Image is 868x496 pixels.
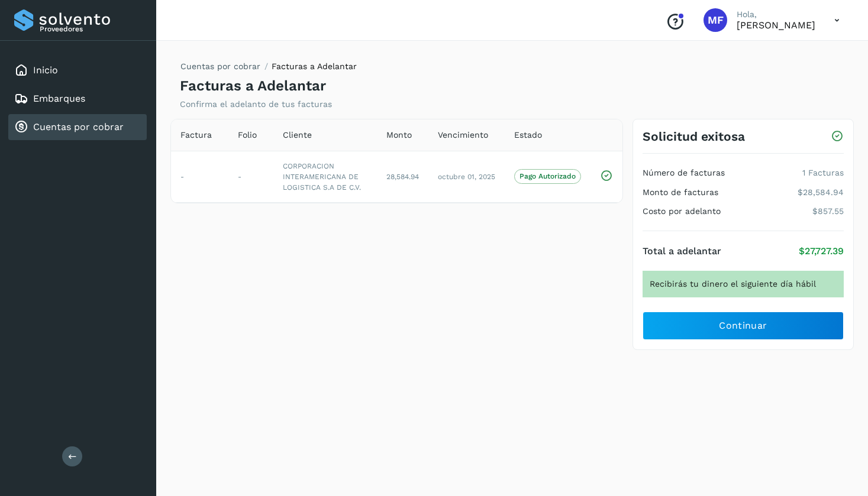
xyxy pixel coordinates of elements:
[643,271,844,297] div: Recibirás tu dinero el siguiente día hábil
[438,129,488,141] span: Vencimiento
[802,168,844,178] p: 1 Facturas
[386,173,419,181] span: 28,584.94
[643,312,844,340] button: Continuar
[8,57,147,83] div: Inicio
[643,206,721,216] h4: Costo por adelanto
[273,151,377,202] td: CORPORACION INTERAMERICANA DE LOGISTICA S.A DE C.V.
[8,86,147,112] div: Embarques
[643,245,721,257] h4: Total a adelantar
[33,93,85,104] a: Embarques
[180,129,212,141] span: Factura
[798,187,844,197] p: $28,584.94
[643,129,745,144] h3: Solicitud exitosa
[180,61,260,71] a: Cuentas por cobrar
[272,61,357,71] span: Facturas a Adelantar
[228,151,273,202] td: -
[643,187,718,197] h4: Monto de facturas
[33,121,124,132] a: Cuentas por cobrar
[519,172,576,180] p: Pago Autorizado
[180,60,357,77] nav: breadcrumb
[799,245,844,257] p: $27,727.39
[438,173,495,181] span: octubre 01, 2025
[238,129,257,141] span: Folio
[719,319,767,332] span: Continuar
[180,99,332,109] p: Confirma el adelanto de tus facturas
[386,129,412,141] span: Monto
[737,20,815,31] p: MONICA FONTES CHAVEZ
[40,25,142,33] p: Proveedores
[180,77,326,95] h4: Facturas a Adelantar
[8,114,147,140] div: Cuentas por cobrar
[737,9,815,20] p: Hola,
[171,151,228,202] td: -
[643,168,725,178] h4: Número de facturas
[283,129,312,141] span: Cliente
[514,129,542,141] span: Estado
[33,64,58,76] a: Inicio
[812,206,844,216] p: $857.55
